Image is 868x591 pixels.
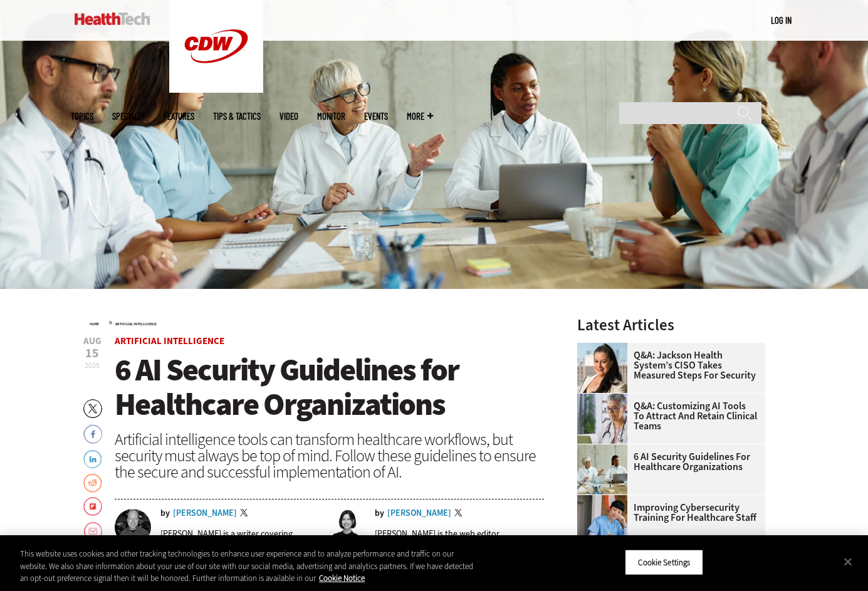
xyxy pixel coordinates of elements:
a: doctor on laptop [577,394,634,404]
h3: Latest Articles [577,317,765,333]
span: 6 AI Security Guidelines for Healthcare Organizations [115,349,459,425]
button: Cookie Settings [625,549,703,575]
img: doctor on laptop [577,394,627,444]
a: Improving Cybersecurity Training for Healthcare Staff [577,503,758,523]
p: [PERSON_NAME] is the web editor for . She is a multimedia journalist with experience in B2B publi... [375,528,544,563]
span: More [407,112,433,121]
span: 2025 [85,360,100,370]
div: Artificial intelligence tools can transform healthcare workflows, but security must always be top... [115,431,545,480]
a: Artificial Intelligence [115,322,157,327]
a: Twitter [240,509,251,519]
a: Log in [771,14,792,26]
a: nurse studying on computer [577,495,634,505]
div: » [90,317,545,327]
p: [PERSON_NAME] is a writer covering enterprise IT, innovation and the intersection of technology a... [160,528,321,563]
img: nurse studying on computer [577,495,627,545]
img: Connie Barrera [577,343,627,393]
a: Tips & Tactics [213,112,261,121]
a: CDW [169,83,263,96]
img: Home [75,13,150,25]
a: [PERSON_NAME] [173,509,237,518]
a: More information about your privacy [319,573,365,583]
a: Twitter [454,509,466,519]
a: [PERSON_NAME] [387,509,451,518]
a: Artificial Intelligence [115,335,224,347]
a: Video [280,112,298,121]
a: Events [364,112,388,121]
span: by [160,509,170,518]
button: Close [834,548,862,575]
img: Brian Horowitz [115,509,151,545]
a: Connie Barrera [577,343,634,353]
span: Aug [83,337,102,346]
a: Doctors meeting in the office [577,444,634,454]
img: Jordan Scott [329,509,365,545]
a: Home [90,322,99,327]
span: 15 [83,347,102,360]
a: Q&A: Jackson Health System’s CISO Takes Measured Steps for Security [577,350,758,380]
span: Specialty [112,112,145,121]
a: MonITor [317,112,345,121]
a: Features [164,112,194,121]
span: by [375,509,384,518]
span: Topics [71,112,93,121]
div: User menu [771,14,792,27]
a: 6 AI Security Guidelines for Healthcare Organizations [577,452,758,472]
a: Q&A: Customizing AI Tools To Attract and Retain Clinical Teams [577,401,758,431]
img: Doctors meeting in the office [577,444,627,494]
div: This website uses cookies and other tracking technologies to enhance user experience and to analy... [20,548,478,585]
